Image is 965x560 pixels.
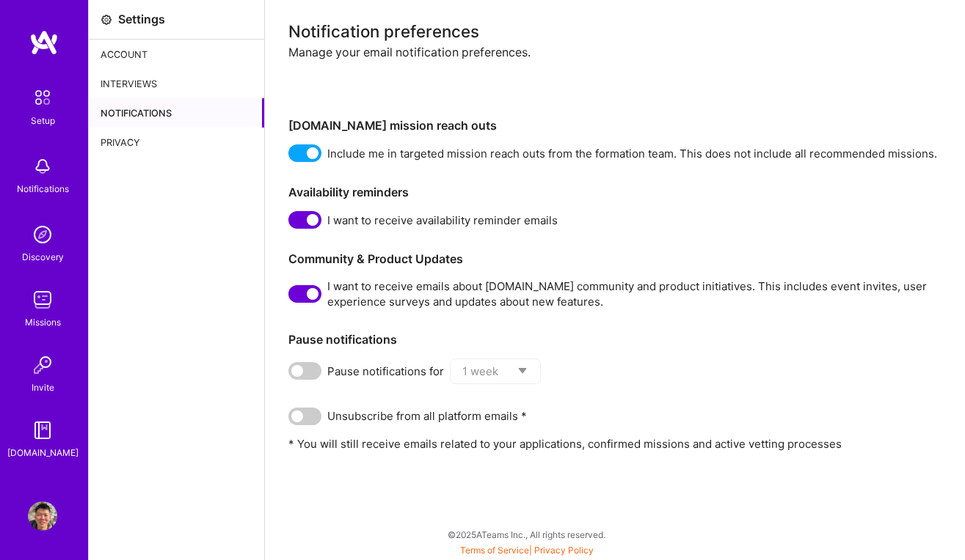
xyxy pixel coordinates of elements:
img: bell [28,152,57,181]
a: Privacy Policy [534,545,594,556]
div: Settings [118,12,165,27]
div: Account [89,40,264,69]
div: Invite [32,380,54,395]
h3: Availability reminders [288,185,942,199]
img: logo [29,29,59,56]
img: setup [27,82,58,113]
div: Manage your email notification preferences. [288,45,942,107]
i: icon Settings [101,14,112,26]
p: * You will still receive emails related to your applications, confirmed missions and active vetti... [288,436,942,452]
span: Include me in targeted mission reach outs from the formation team. This does not include all reco... [327,146,937,161]
img: discovery [28,220,57,249]
img: teamwork [28,285,57,314]
div: Notification preferences [288,23,942,39]
img: guide book [28,416,57,445]
span: | [460,545,594,556]
div: Setup [31,113,55,128]
span: Unsubscribe from all platform emails * [327,408,527,424]
span: Pause notifications for [327,364,444,379]
div: © 2025 ATeams Inc., All rights reserved. [88,516,965,553]
div: [DOMAIN_NAME] [7,445,79,460]
span: I want to receive emails about [DOMAIN_NAME] community and product initiatives. This includes eve... [327,279,942,309]
div: Missions [25,314,61,330]
span: I want to receive availability reminder emails [327,213,558,228]
div: Discovery [22,249,64,265]
div: Notifications [17,181,69,196]
div: Privacy [89,128,264,157]
h3: Community & Product Updates [288,252,942,266]
img: Invite [28,350,57,380]
div: Interviews [89,69,264,98]
h3: [DOMAIN_NAME] mission reach outs [288,119,942,133]
a: Terms of Service [460,545,529,556]
img: User Avatar [28,501,57,531]
div: Notifications [89,98,264,128]
h3: Pause notifications [288,333,942,347]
